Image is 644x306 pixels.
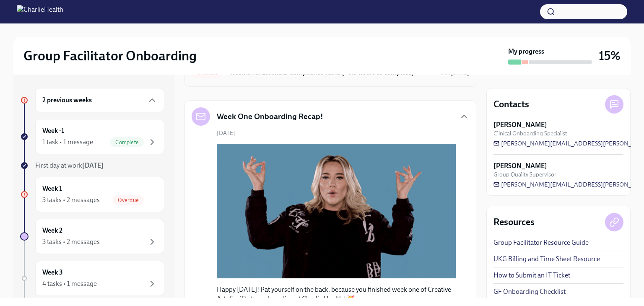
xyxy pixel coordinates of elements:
[20,177,164,212] a: Week 13 tasks • 2 messagesOverdue
[42,126,64,135] h6: Week -1
[42,279,97,288] div: 4 tasks • 1 message
[110,139,144,145] span: Complete
[42,237,100,246] div: 3 tasks • 2 messages
[217,129,235,137] span: [DATE]
[113,197,144,203] span: Overdue
[217,144,456,278] button: Zoom image
[20,261,164,296] a: Week 34 tasks • 1 message
[20,119,164,154] a: Week -11 task • 1 messageComplete
[493,161,547,171] strong: [PERSON_NAME]
[17,5,63,18] img: CharlieHealth
[217,285,456,303] p: Happy [DATE]! Pat yourself on the back, because you finished week one of Creative Arts Facilitato...
[493,120,547,130] strong: [PERSON_NAME]
[42,137,93,147] div: 1 task • 1 message
[493,98,529,111] h4: Contacts
[23,47,197,64] h2: Group Facilitator Onboarding
[42,184,62,193] h6: Week 1
[451,70,469,77] strong: [DATE]
[35,161,104,169] span: First day at work
[217,111,323,122] h5: Week One Onboarding Recap!
[82,161,104,169] strong: [DATE]
[20,219,164,254] a: Week 23 tasks • 2 messages
[35,88,164,112] div: 2 previous weeks
[42,96,92,105] h6: 2 previous weeks
[493,238,589,247] a: Group Facilitator Resource Guide
[493,287,566,296] a: GF Onboarding Checklist
[493,271,570,280] a: How to Submit an IT Ticket
[20,161,164,170] a: First day at work[DATE]
[440,70,469,77] span: Due
[493,254,600,264] a: UKG Billing and Time Sheet Resource
[508,47,544,56] strong: My progress
[493,216,535,228] h4: Resources
[42,195,100,205] div: 3 tasks • 2 messages
[599,48,621,63] h3: 15%
[42,226,62,235] h6: Week 2
[493,130,567,137] span: Clinical Onboarding Specialist
[42,268,63,277] h6: Week 3
[493,171,556,179] span: Group Quality Supervisor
